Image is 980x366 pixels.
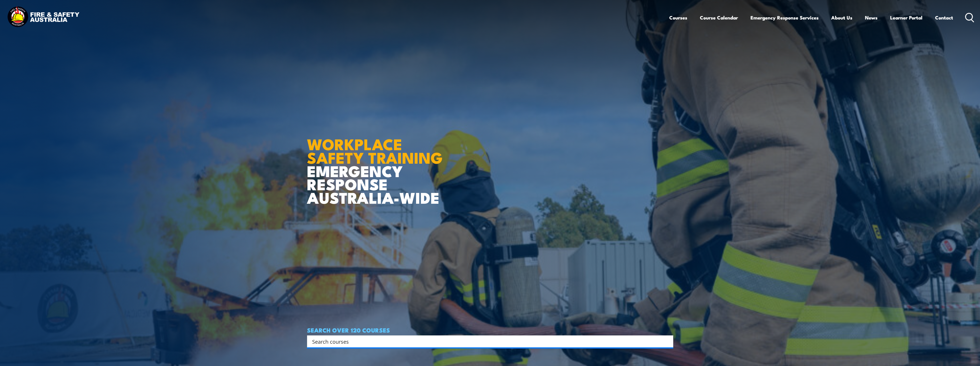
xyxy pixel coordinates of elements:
button: Search magnifier button [663,337,671,345]
a: Courses [669,10,687,25]
a: About Us [831,10,852,25]
h4: SEARCH OVER 120 COURSES [307,327,673,333]
a: Contact [935,10,953,25]
a: Emergency Response Services [751,10,819,25]
a: Course Calendar [700,10,738,25]
a: Learner Portal [890,10,922,25]
h1: EMERGENCY RESPONSE AUSTRALIA-WIDE [307,123,447,204]
a: News [865,10,878,25]
input: Search input [312,337,661,346]
strong: WORKPLACE SAFETY TRAINING [307,132,443,169]
form: Search form [313,337,662,345]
